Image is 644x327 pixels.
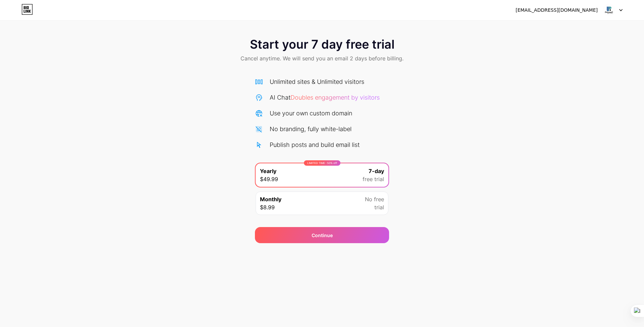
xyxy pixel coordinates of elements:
[365,195,384,203] span: No free
[270,93,380,102] div: AI Chat
[603,4,615,16] img: The Propals
[260,203,275,211] span: $8.99
[240,54,404,62] span: Cancel anytime. We will send you an email 2 days before billing.
[312,232,333,239] div: Continue
[363,175,384,183] span: free trial
[304,160,340,166] div: LIMITED TIME : 50% off
[260,175,278,183] span: $49.99
[270,77,364,86] div: Unlimited sites & Unlimited visitors
[369,167,384,175] span: 7-day
[290,94,380,101] span: Doubles engagement by visitors
[250,38,394,51] span: Start your 7 day free trial
[374,203,384,211] span: trial
[260,167,276,175] span: Yearly
[270,109,352,118] div: Use your own custom domain
[260,195,281,203] span: Monthly
[270,124,352,133] div: No branding, fully white-label
[270,140,360,149] div: Publish posts and build email list
[516,7,598,14] div: [EMAIL_ADDRESS][DOMAIN_NAME]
